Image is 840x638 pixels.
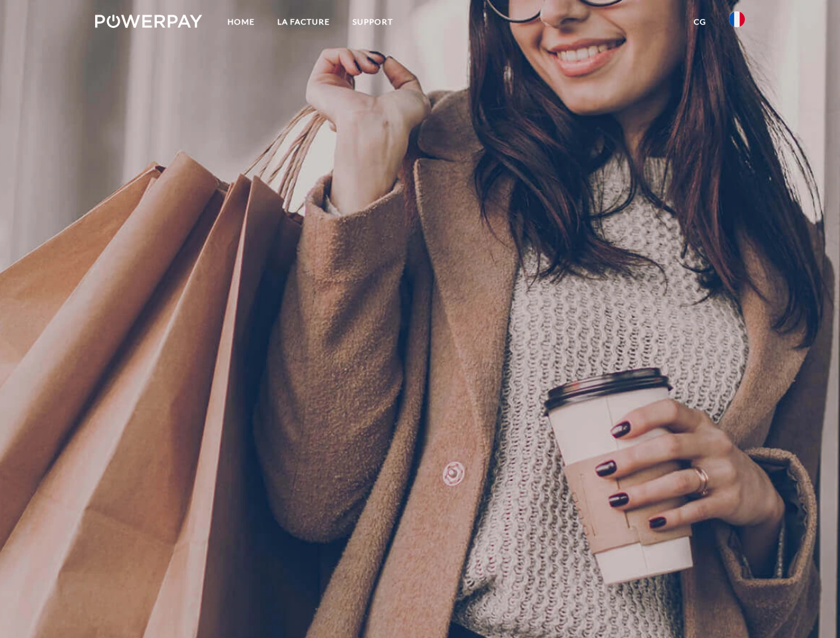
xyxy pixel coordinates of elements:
[341,10,404,34] a: Support
[95,15,202,28] img: logo-powerpay-white.svg
[266,10,341,34] a: LA FACTURE
[216,10,266,34] a: Home
[682,10,718,34] a: CG
[729,11,745,27] img: fr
